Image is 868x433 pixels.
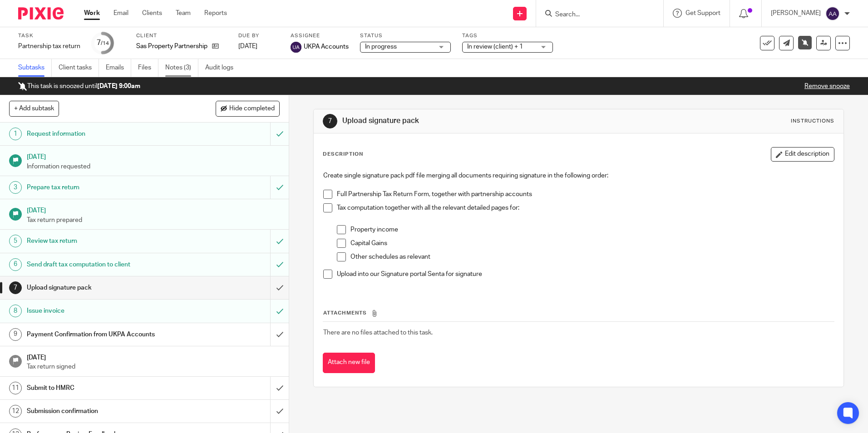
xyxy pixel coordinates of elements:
p: Tax return prepared [27,216,280,225]
p: Capital Gains [350,239,833,248]
a: Work [84,9,100,18]
h1: Upload signature pack [342,116,598,126]
span: In review (client) + 1 [467,44,523,50]
h1: Issue invoice [27,304,183,318]
button: Edit description [771,147,834,162]
label: Client [136,32,227,39]
span: There are no files attached to this task. [323,330,433,336]
div: 3 [9,181,22,194]
p: Sas Property Partnership [136,42,207,51]
button: Hide completed [216,101,280,116]
p: [PERSON_NAME] [771,9,821,18]
a: Subtasks [18,59,52,77]
img: svg%3E [825,6,840,21]
label: Due by [238,32,279,39]
div: 7 [97,38,109,48]
label: Status [360,32,451,39]
a: Emails [106,59,131,77]
p: Information requested [27,162,280,171]
div: Partnership tax return [18,42,80,51]
button: + Add subtask [9,101,59,116]
p: Full Partnership Tax Return Form, together with partnership accounts [337,190,833,199]
a: Client tasks [59,59,99,77]
img: svg%3E [291,42,301,53]
div: 9 [9,328,22,341]
span: In progress [365,44,397,50]
p: Property income [350,225,833,234]
label: Assignee [291,32,349,39]
p: Other schedules as relevant [350,252,833,261]
button: Attach new file [323,353,375,373]
p: Tax computation together with all the relevant detailed pages for: [337,203,833,212]
a: Team [176,9,191,18]
div: 12 [9,405,22,418]
a: Notes (3) [165,59,198,77]
p: Upload into our Signature portal Senta for signature [337,270,833,279]
h1: Review tax return [27,234,183,248]
a: Remove snooze [804,83,850,89]
a: Email [113,9,128,18]
div: 8 [9,305,22,317]
div: 7 [9,281,22,294]
span: Hide completed [229,105,275,113]
h1: Upload signature pack [27,281,183,295]
div: 5 [9,235,22,247]
div: Instructions [791,118,834,125]
label: Tags [462,32,553,39]
small: /14 [101,41,109,46]
div: 1 [9,128,22,140]
h1: Request information [27,127,183,141]
a: Reports [204,9,227,18]
p: This task is snoozed until [18,82,140,91]
h1: [DATE] [27,351,280,362]
div: 6 [9,258,22,271]
b: [DATE] 9:00am [97,83,140,89]
img: Pixie [18,7,64,20]
h1: Submission confirmation [27,404,183,418]
span: Attachments [323,310,367,315]
h1: Send draft tax computation to client [27,258,183,271]
span: [DATE] [238,43,257,49]
a: Audit logs [205,59,240,77]
input: Search [554,11,636,19]
div: 11 [9,382,22,394]
p: Create single signature pack pdf file merging all documents requiring signature in the following ... [323,171,833,180]
h1: Prepare tax return [27,181,183,194]
h1: Payment Confirmation from UKPA Accounts [27,328,183,341]
h1: [DATE] [27,204,280,215]
h1: Submit to HMRC [27,381,183,395]
span: Get Support [686,10,720,16]
p: Tax return signed [27,362,280,371]
h1: [DATE] [27,150,280,162]
span: UKPA Accounts [304,42,349,51]
label: Task [18,32,80,39]
p: Description [323,151,363,158]
div: 7 [323,114,337,128]
a: Clients [142,9,162,18]
a: Files [138,59,158,77]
